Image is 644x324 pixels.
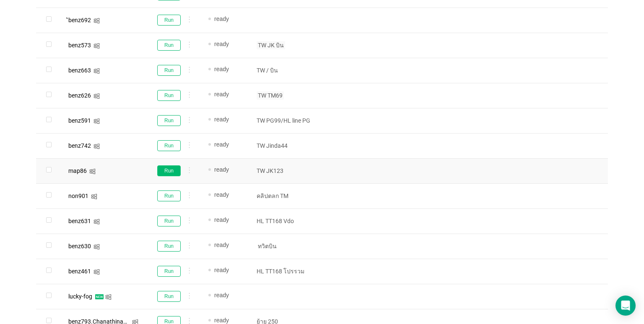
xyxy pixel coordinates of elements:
button: Run [157,140,181,151]
div: benz626 [68,93,91,98]
span: TW JK บิน [257,41,285,49]
button: Run [157,190,181,201]
i: icon: windows [93,244,100,250]
button: Run [157,40,181,51]
span: ready [214,166,229,173]
button: Run [157,90,181,101]
button: Run [157,15,181,26]
button: Run [157,65,181,76]
i: icon: windows [93,43,100,49]
p: TW PG99/HL line PG [257,116,318,125]
div: ิbenz692 [68,17,91,23]
span: ready [214,116,229,123]
span: ready [214,242,229,248]
span: TW TM69 [257,91,284,100]
button: Run [157,291,181,302]
span: ready [214,41,229,47]
span: ready [214,267,229,273]
span: ready [214,292,229,298]
i: icon: windows [105,294,112,300]
i: icon: windows [93,118,100,124]
p: HL TT168 โปรรวม [257,267,318,275]
p: TW JK123 [257,167,318,175]
i: icon: windows [93,269,100,275]
div: Open Intercom Messenger [615,296,636,316]
span: ทวิตบิน [257,242,278,250]
div: map86 [68,168,87,174]
div: benz630 [68,243,91,249]
i: icon: windows [89,168,96,175]
div: benz591 [68,118,91,123]
p: TW Jinda44 [257,141,318,150]
div: benz461 [68,268,91,274]
div: benz663 [68,67,91,73]
div: benz742 [68,143,91,149]
div: lucky-fog [68,293,92,299]
span: ready [214,91,229,98]
button: Run [157,115,181,126]
p: HL TT168 Vdo [257,217,318,225]
p: คลิปตลก TM [257,192,318,200]
button: Run [157,241,181,252]
i: icon: windows [93,18,100,24]
i: icon: windows [93,93,100,99]
div: benz631 [68,218,91,224]
button: Run [157,266,181,277]
i: icon: windows [93,68,100,74]
span: ready [214,15,229,22]
i: icon: windows [93,219,100,225]
i: icon: windows [93,143,100,149]
span: ready [214,317,229,324]
span: ready [214,216,229,223]
p: TW / บิน [257,66,318,75]
button: Run [157,216,181,226]
button: Run [157,165,181,176]
span: ready [214,141,229,148]
span: ready [214,66,229,72]
span: ready [214,191,229,198]
div: benz573 [68,42,91,48]
i: icon: windows [91,193,97,200]
div: non901 [68,193,88,199]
